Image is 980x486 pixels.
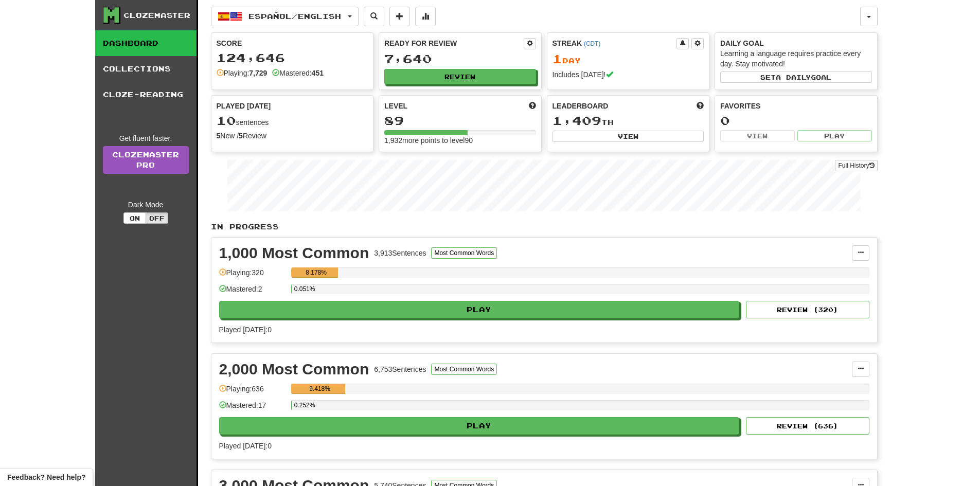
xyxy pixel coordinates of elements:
div: Includes [DATE]! [553,69,704,80]
div: Score [217,38,368,48]
button: Most Common Words [431,247,497,259]
a: Dashboard [95,30,197,56]
span: 1,409 [553,113,601,128]
button: Play [797,130,872,141]
div: 7,640 [384,52,536,65]
div: 6,753 Sentences [374,364,426,374]
span: This week in points, UTC [697,101,704,111]
div: New / Review [217,131,368,141]
button: Full History [835,160,877,171]
div: 0 [720,114,872,127]
div: Streak [553,38,677,48]
div: 3,913 Sentences [374,248,426,258]
span: Level [384,101,407,111]
button: Play [219,417,740,435]
div: th [553,114,704,128]
button: Review (320) [746,301,869,318]
span: Español / English [248,12,341,21]
span: Played [DATE] [217,101,271,111]
span: 10 [217,113,236,128]
button: Review [384,69,536,84]
div: Learning a language requires practice every day. Stay motivated! [720,48,872,69]
div: Playing: [217,68,268,78]
button: More stats [415,7,436,26]
div: 9.418% [294,384,346,394]
button: Review (636) [746,417,869,435]
button: View [553,131,704,142]
div: Playing: 636 [219,384,286,401]
div: Mastered: 17 [219,400,286,417]
button: Add sentence to collection [389,7,410,26]
div: 8.178% [294,267,338,278]
strong: 7,729 [249,69,267,77]
strong: 451 [312,69,324,77]
button: Off [146,212,168,224]
div: 124,646 [217,51,368,64]
div: Daily Goal [720,38,872,48]
div: Ready for Review [384,38,524,48]
div: 89 [384,114,536,127]
div: Get fluent faster. [103,133,189,143]
span: a daily [776,74,811,81]
button: On [123,212,146,224]
div: Favorites [720,101,872,111]
div: sentences [217,114,368,128]
button: Seta dailygoal [720,71,872,83]
div: 2,000 Most Common [219,362,369,377]
div: Dark Mode [103,200,189,210]
a: Collections [95,56,197,82]
span: Leaderboard [553,101,609,111]
div: Day [553,52,704,66]
strong: 5 [239,132,243,140]
div: Mastered: 2 [219,284,286,301]
div: Playing: 320 [219,267,286,284]
span: Played [DATE]: 0 [219,442,272,450]
strong: 5 [217,132,221,140]
span: Open feedback widget [7,472,85,482]
button: Play [219,301,740,318]
span: Played [DATE]: 0 [219,326,272,334]
button: View [720,130,795,141]
div: 1,000 Most Common [219,245,369,261]
span: 1 [553,51,562,66]
button: Search sentences [364,7,384,26]
button: Español/English [211,7,359,26]
div: Clozemaster [123,10,190,21]
span: Score more points to level up [529,101,536,111]
div: Mastered: [272,68,324,78]
a: Cloze-Reading [95,82,197,107]
div: 1,932 more points to level 90 [384,135,536,146]
a: (CDT) [584,40,600,47]
button: Most Common Words [431,364,497,375]
p: In Progress [211,222,878,232]
a: ClozemasterPro [103,146,189,174]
